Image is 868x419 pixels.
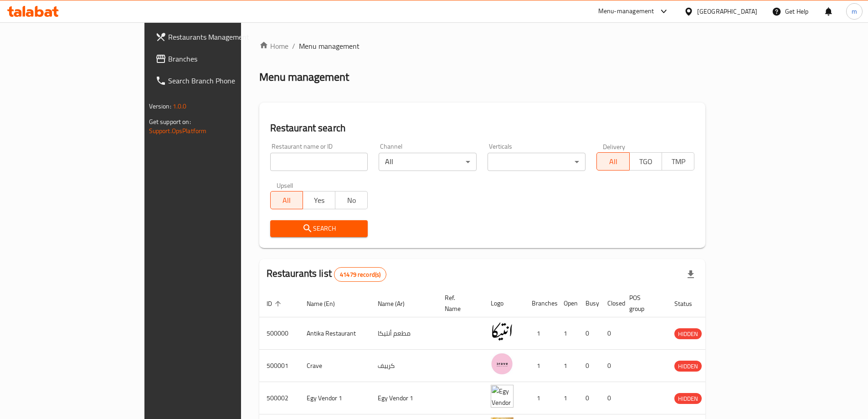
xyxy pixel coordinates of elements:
span: HIDDEN [674,361,702,372]
td: Antika Restaurant [299,317,370,350]
td: 0 [578,382,600,414]
span: HIDDEN [674,329,702,339]
button: Search [270,220,368,237]
span: ID [267,298,284,309]
span: All [601,155,626,168]
span: Name (Ar) [378,298,416,309]
span: All [274,194,299,207]
td: 0 [600,350,622,382]
span: 1.0.0 [173,100,187,112]
div: HIDDEN [674,328,702,339]
span: 41479 record(s) [334,270,386,279]
button: All [596,152,629,171]
span: Get support on: [149,116,191,128]
a: Support.OpsPlatform [149,125,207,137]
td: 0 [600,317,622,350]
label: Delivery [603,143,626,150]
span: Branches [168,53,282,64]
td: 0 [578,317,600,350]
span: TMP [666,155,691,168]
td: 0 [578,350,600,382]
td: Egy Vendor 1 [299,382,370,414]
button: TMP [662,152,694,171]
td: 1 [556,382,578,414]
span: Status [674,298,704,309]
input: Search for restaurant name or ID.. [270,153,368,171]
div: HIDDEN [674,361,702,372]
li: / [292,41,295,52]
th: Open [556,290,578,317]
button: Yes [303,191,335,209]
img: Antika Restaurant [491,320,514,343]
span: HIDDEN [674,393,702,404]
button: TGO [629,152,662,171]
img: Crave [491,352,514,375]
a: Search Branch Phone [148,70,289,92]
span: Search [277,223,361,234]
nav: breadcrumb [259,41,706,52]
div: ​ [488,153,586,171]
td: Egy Vendor 1 [370,382,437,414]
span: Menu management [299,41,360,52]
span: No [339,194,364,207]
div: Export file [680,264,702,285]
span: Name (En) [307,298,347,309]
span: Restaurants Management [168,31,282,42]
a: Branches [148,48,289,70]
td: 1 [556,350,578,382]
a: Restaurants Management [148,26,289,48]
span: m [852,6,857,16]
span: Search Branch Phone [168,75,282,86]
td: 1 [524,317,556,350]
div: Total records count [334,267,386,282]
button: All [270,191,303,209]
span: Yes [307,194,332,207]
img: Egy Vendor 1 [491,385,514,408]
span: Ref. Name [445,292,473,314]
div: HIDDEN [674,393,702,404]
td: 1 [524,350,556,382]
h2: Restaurants list [267,267,387,282]
div: All [379,153,477,171]
th: Busy [578,290,600,317]
h2: Menu management [259,70,349,84]
h2: Restaurant search [270,121,695,135]
th: Logo [483,290,524,317]
div: [GEOGRAPHIC_DATA] [697,6,757,16]
td: 1 [556,317,578,350]
th: Branches [524,290,556,317]
td: مطعم أنتيكا [370,317,437,350]
td: Crave [299,350,370,382]
div: Menu-management [598,6,654,17]
td: 0 [600,382,622,414]
th: Closed [600,290,622,317]
td: 1 [524,382,556,414]
span: Version: [149,100,171,112]
span: POS group [629,292,656,314]
td: كرييف [370,350,437,382]
span: TGO [633,155,658,168]
button: No [335,191,368,209]
label: Upsell [277,182,293,188]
